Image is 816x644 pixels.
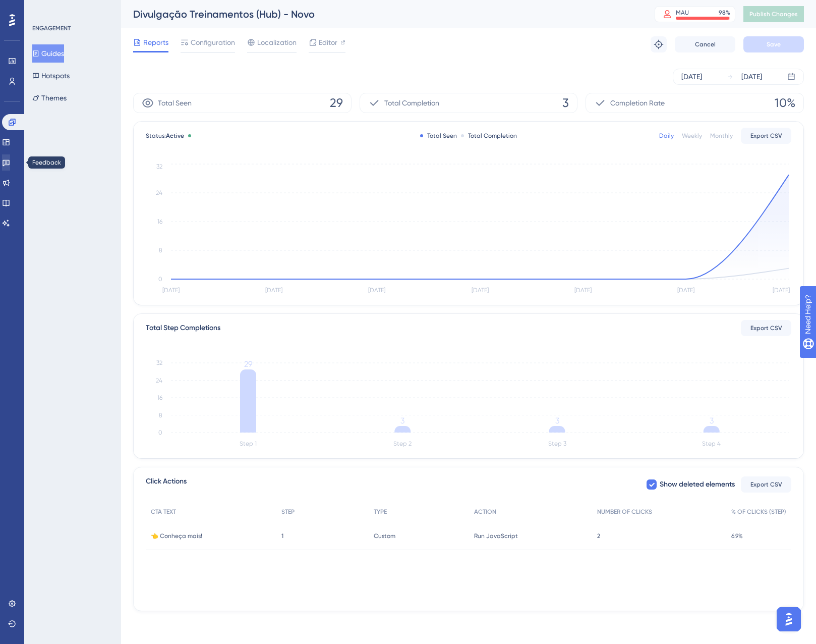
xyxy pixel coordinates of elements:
span: CTA TEXT [151,508,176,516]
iframe: UserGuiding AI Assistant Launcher [774,604,804,634]
span: Custom [374,532,395,540]
tspan: 8 [159,247,162,254]
span: 👈 Conheça mais! [151,532,202,540]
tspan: 0 [158,429,162,436]
div: [DATE] [741,71,762,83]
span: Status: [146,132,184,140]
tspan: 3 [710,416,714,425]
button: Export CSV [741,320,791,336]
div: Weekly [682,132,702,140]
span: TYPE [374,508,387,516]
span: 10% [775,95,795,111]
span: 29 [330,95,343,111]
span: Configuration [191,36,235,48]
tspan: Step 4 [702,440,721,447]
div: MAU [676,9,689,17]
tspan: [DATE] [265,287,282,294]
span: Export CSV [750,132,782,140]
tspan: [DATE] [677,287,694,294]
span: 3 [562,95,569,111]
span: Show deleted elements [660,478,735,491]
span: Publish Changes [749,10,798,18]
span: Need Help? [24,3,63,15]
button: Guides [32,44,64,63]
span: Export CSV [750,324,782,332]
button: Publish Changes [743,6,804,22]
span: 6.9% [731,532,743,540]
tspan: [DATE] [472,287,489,294]
tspan: 3 [555,416,559,425]
button: Hotspots [32,67,70,85]
tspan: 32 [156,359,162,366]
span: 1 [281,532,283,540]
div: [DATE] [681,71,702,83]
tspan: 3 [400,416,404,425]
tspan: 16 [157,394,162,401]
div: Divulgação Treinamentos (Hub) - Novo [133,7,629,21]
tspan: 0 [158,276,162,283]
tspan: 24 [156,189,162,196]
div: Total Seen [420,132,457,140]
span: Save [767,40,781,48]
tspan: [DATE] [162,287,180,294]
tspan: Step 2 [393,440,412,447]
tspan: 29 [244,359,252,369]
span: Active [166,132,184,139]
tspan: 32 [156,163,162,170]
span: Total Seen [158,97,192,109]
div: Total Step Completions [146,322,220,334]
button: Save [743,36,804,52]
tspan: 8 [159,412,162,419]
span: Run JavaScript [474,532,518,540]
span: Reports [143,36,168,48]
tspan: [DATE] [773,287,790,294]
tspan: 24 [156,377,162,384]
button: Cancel [675,36,735,52]
button: Export CSV [741,128,791,144]
span: ACTION [474,508,496,516]
span: STEP [281,508,295,516]
div: ENGAGEMENT [32,24,71,32]
span: Completion Rate [610,97,665,109]
div: Daily [659,132,674,140]
span: Total Completion [384,97,439,109]
div: Monthly [710,132,733,140]
button: Export CSV [741,476,791,493]
span: Click Actions [146,475,187,494]
span: NUMBER OF CLICKS [597,508,652,516]
tspan: [DATE] [368,287,385,294]
span: Editor [319,36,337,48]
button: Themes [32,89,67,107]
span: Localization [257,36,297,48]
tspan: Step 1 [240,440,257,447]
span: % OF CLICKS (STEP) [731,508,786,516]
div: Total Completion [461,132,517,140]
span: 2 [597,532,600,540]
tspan: Step 3 [548,440,566,447]
tspan: [DATE] [574,287,592,294]
span: Export CSV [750,480,782,489]
div: 98 % [719,9,730,17]
span: Cancel [695,40,716,48]
tspan: 16 [157,218,162,225]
